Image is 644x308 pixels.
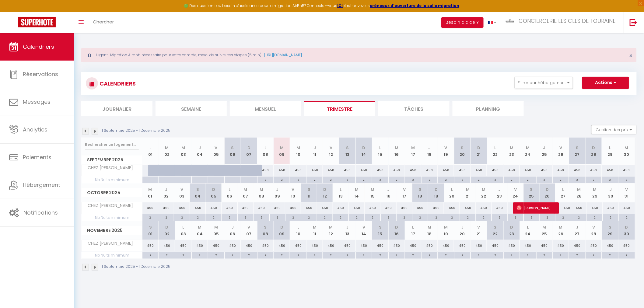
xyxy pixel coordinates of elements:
div: 2 [569,177,585,182]
div: 450 [536,165,553,176]
div: 2 [460,214,476,220]
div: 2 [444,214,460,220]
span: CONCIERGERIE LES CLES DE TOURAINE [519,17,616,25]
th: 17 [397,184,412,202]
abbr: L [451,187,453,192]
abbr: L [149,145,151,151]
div: 2 [487,177,503,182]
div: 2 [174,214,190,220]
th: 15 [372,138,389,165]
div: 450 [365,202,380,214]
button: Besoin d'aide ? [441,17,484,28]
div: 450 [158,202,174,214]
th: 22 [487,221,503,240]
div: 2 [254,214,269,220]
abbr: M [577,187,581,192]
span: × [629,52,633,59]
div: 2 [602,177,618,182]
abbr: M [296,145,300,151]
div: 2 [438,177,454,182]
div: 2 [158,214,174,220]
div: 450 [397,202,412,214]
img: logout [630,19,637,26]
th: 03 [174,184,190,202]
th: 03 [175,221,191,240]
li: Tâches [378,101,450,116]
abbr: M [165,145,169,151]
abbr: L [340,187,342,192]
a: Chercher [88,12,118,33]
div: 450 [254,202,269,214]
div: 450 [487,165,503,176]
img: ... [506,19,515,23]
abbr: V [330,145,332,151]
th: 20 [454,221,471,240]
div: 2 [389,177,405,182]
th: 14 [349,184,365,202]
div: 450 [142,202,158,214]
th: 20 [454,138,471,165]
div: 2 [428,214,444,220]
abbr: L [264,145,266,151]
div: 2 [238,214,253,220]
th: 05 [206,184,222,202]
div: 2 [405,177,421,182]
div: 450 [285,202,301,214]
div: 450 [190,202,206,214]
div: 2 [381,214,396,220]
th: 24 [508,184,523,202]
span: Nb Nuits minimum [82,214,142,221]
div: 2 [356,177,372,182]
abbr: J [313,145,316,151]
th: 16 [380,184,396,202]
abbr: D [324,187,327,192]
abbr: D [546,187,549,192]
input: Rechercher un logement... [85,139,139,150]
th: 01 [142,138,159,165]
th: 13 [333,184,349,202]
th: 18 [421,138,438,165]
div: 450 [428,202,444,214]
div: 450 [619,202,635,214]
div: 450 [372,165,389,176]
abbr: L [609,145,611,151]
div: 2 [190,214,206,220]
div: 2 [257,177,274,182]
div: 450 [323,165,339,176]
th: 06 [224,221,241,240]
abbr: S [530,187,533,192]
abbr: D [592,145,595,151]
th: 28 [586,221,602,240]
th: 23 [503,221,520,240]
div: 2 [508,214,523,220]
div: 2 [397,214,412,220]
abbr: J [387,187,390,192]
div: 450 [618,165,635,176]
th: 09 [274,221,290,240]
div: 2 [540,214,555,220]
abbr: V [445,145,447,151]
th: 30 [618,138,635,165]
div: 450 [421,165,438,176]
div: 2 [555,214,571,220]
div: 450 [405,165,422,176]
th: 26 [553,221,569,240]
th: 01 [142,184,158,202]
abbr: M [593,187,597,192]
th: 26 [553,138,569,165]
th: 11 [301,184,317,202]
th: 04 [191,221,208,240]
span: Réservations [23,70,58,78]
abbr: M [149,187,152,192]
th: 06 [222,184,237,202]
th: 17 [405,138,422,165]
div: 450 [238,202,254,214]
span: Calendriers [23,43,54,51]
div: 2 [339,177,355,182]
div: 2 [524,214,539,220]
abbr: M [260,187,263,192]
span: Septembre 2025 [82,156,142,164]
th: 13 [339,221,356,240]
div: 2 [274,177,290,182]
abbr: J [276,187,278,192]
